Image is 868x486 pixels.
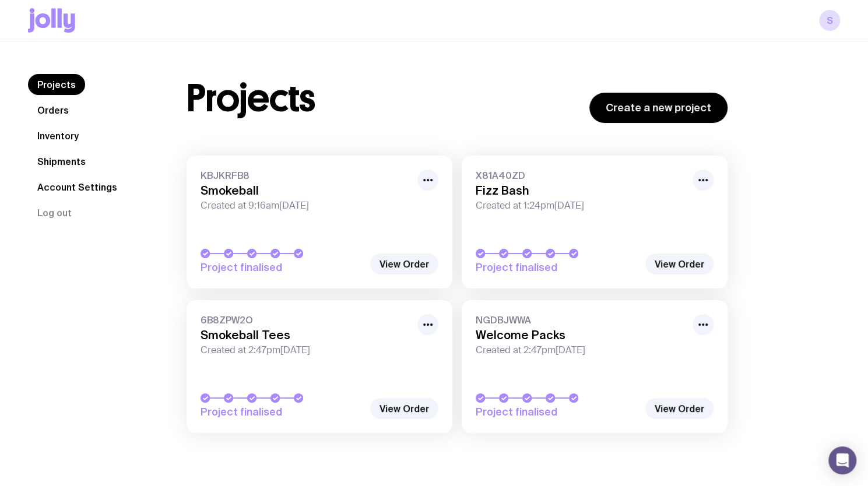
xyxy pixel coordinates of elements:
[201,328,410,342] h3: Smokeball Tees
[476,170,686,181] span: X81A40ZD
[476,344,686,356] span: Created at 2:47pm[DATE]
[476,184,686,198] h3: Fizz Bash
[201,184,410,198] h3: Smokeball
[28,177,126,198] a: Account Settings
[201,314,410,326] span: 6B8ZPW2O
[187,156,452,288] a: KBJKRFB8SmokeballCreated at 9:16am[DATE]Project finalised
[28,151,95,172] a: Shipments
[28,202,81,223] button: Log out
[589,93,728,123] a: Create a new project
[28,125,88,146] a: Inventory
[370,398,438,419] a: View Order
[645,253,714,274] a: View Order
[201,344,410,356] span: Created at 2:47pm[DATE]
[187,300,452,433] a: 6B8ZPW2OSmokeball TeesCreated at 2:47pm[DATE]Project finalised
[476,328,686,342] h3: Welcome Packs
[201,405,364,419] span: Project finalised
[462,156,728,288] a: X81A40ZDFizz BashCreated at 1:24pm[DATE]Project finalised
[28,74,85,95] a: Projects
[201,200,410,212] span: Created at 9:16am[DATE]
[28,100,78,121] a: Orders
[187,80,315,117] h1: Projects
[819,10,840,31] a: S
[828,446,856,474] div: Open Intercom Messenger
[476,200,686,212] span: Created at 1:24pm[DATE]
[370,253,438,274] a: View Order
[476,260,639,274] span: Project finalised
[645,398,714,419] a: View Order
[476,314,686,326] span: NGDBJWWA
[462,300,728,433] a: NGDBJWWAWelcome PacksCreated at 2:47pm[DATE]Project finalised
[201,260,364,274] span: Project finalised
[201,170,410,181] span: KBJKRFB8
[476,405,639,419] span: Project finalised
